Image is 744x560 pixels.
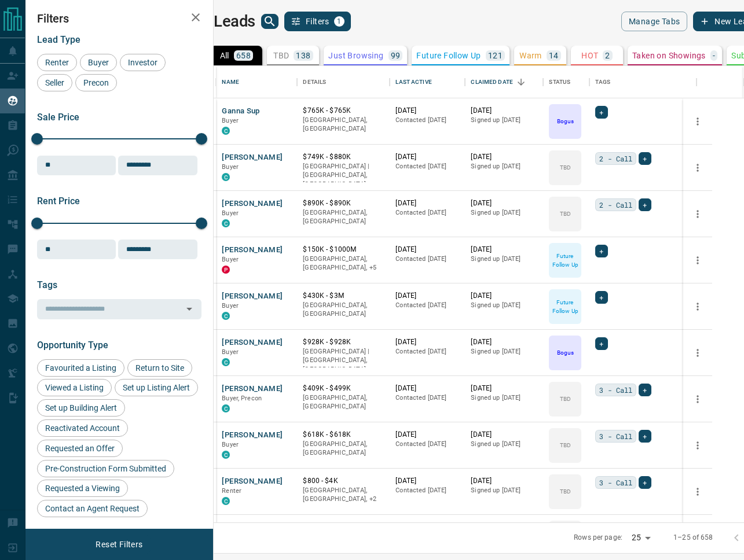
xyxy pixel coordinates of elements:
[222,173,230,181] div: condos.ca
[37,74,72,91] div: Seller
[632,51,706,60] p: Taken on Showings
[471,393,537,403] p: Signed up [DATE]
[599,153,632,164] span: 2 - Call
[41,58,73,67] span: Renter
[222,395,262,402] span: Buyer, Precon
[595,291,607,304] div: +
[395,486,459,495] p: Contacted [DATE]
[471,384,537,393] p: [DATE]
[41,363,120,373] span: Favourited a Listing
[560,487,571,496] p: TBD
[395,106,459,116] p: [DATE]
[222,358,230,366] div: condos.ca
[395,152,459,162] p: [DATE]
[639,152,651,165] div: +
[673,533,713,543] p: 1–25 of 658
[599,430,632,442] span: 3 - Call
[131,363,188,373] span: Return to Site
[222,245,283,256] button: [PERSON_NAME]
[37,279,57,290] span: Tags
[395,245,459,255] p: [DATE]
[550,252,580,269] p: Future Follow Up
[303,208,384,226] p: [GEOGRAPHIC_DATA], [GEOGRAPHIC_DATA]
[222,451,230,459] div: condos.ca
[127,359,192,377] div: Return to Site
[284,12,351,31] button: Filters1
[643,199,647,211] span: +
[296,51,310,60] p: 138
[120,54,166,71] div: Investor
[395,476,459,486] p: [DATE]
[471,116,537,125] p: Signed up [DATE]
[303,522,384,532] p: $510K - $928K
[689,298,706,315] button: more
[595,337,607,350] div: +
[599,477,632,488] span: 3 - Call
[88,535,150,554] button: Reset Filters
[41,78,68,87] span: Seller
[689,113,706,130] button: more
[41,423,124,433] span: Reactivated Account
[557,117,574,126] p: Bogus
[37,12,201,25] h2: Filters
[560,209,571,218] p: TBD
[599,245,603,257] span: +
[395,522,459,532] p: [DATE]
[222,163,239,171] span: Buyer
[471,291,537,301] p: [DATE]
[639,430,651,443] div: +
[41,484,124,493] span: Requested a Viewing
[599,338,603,349] span: +
[574,533,622,543] p: Rows per page:
[395,291,459,301] p: [DATE]
[303,301,384,319] p: [GEOGRAPHIC_DATA], [GEOGRAPHIC_DATA]
[395,255,459,264] p: Contacted [DATE]
[222,441,239,448] span: Buyer
[549,66,570,98] div: Status
[605,51,610,60] p: 2
[395,384,459,393] p: [DATE]
[471,476,537,486] p: [DATE]
[488,51,503,60] p: 121
[549,51,559,60] p: 14
[222,106,259,117] button: Ganna Sup
[79,78,113,87] span: Precon
[471,522,537,532] p: [DATE]
[222,404,230,412] div: condos.ca
[37,54,77,71] div: Renter
[557,348,574,357] p: Bogus
[181,301,197,317] button: Open
[395,440,459,449] p: Contacted [DATE]
[643,430,647,442] span: +
[395,337,459,347] p: [DATE]
[80,54,117,71] div: Buyer
[471,255,537,264] p: Signed up [DATE]
[37,340,108,351] span: Opportunity Type
[599,384,632,396] span: 3 - Call
[303,162,384,189] p: [GEOGRAPHIC_DATA] | [GEOGRAPHIC_DATA], [GEOGRAPHIC_DATA]
[689,205,706,223] button: more
[595,66,610,98] div: Tags
[513,74,529,90] button: Sort
[303,291,384,301] p: $430K - $3M
[599,199,632,211] span: 2 - Call
[689,483,706,500] button: more
[395,393,459,403] p: Contacted [DATE]
[627,529,655,546] div: 25
[222,337,283,348] button: [PERSON_NAME]
[222,312,230,320] div: condos.ca
[395,116,459,125] p: Contacted [DATE]
[560,163,571,172] p: TBD
[639,198,651,211] div: +
[589,66,697,98] div: Tags
[222,152,283,163] button: [PERSON_NAME]
[390,66,465,98] div: Last Active
[75,74,117,91] div: Precon
[37,34,80,45] span: Lead Type
[689,390,706,408] button: more
[395,301,459,310] p: Contacted [DATE]
[115,379,198,396] div: Set up Listing Alert
[560,395,571,403] p: TBD
[303,337,384,347] p: $928K - $928K
[222,302,239,310] span: Buyer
